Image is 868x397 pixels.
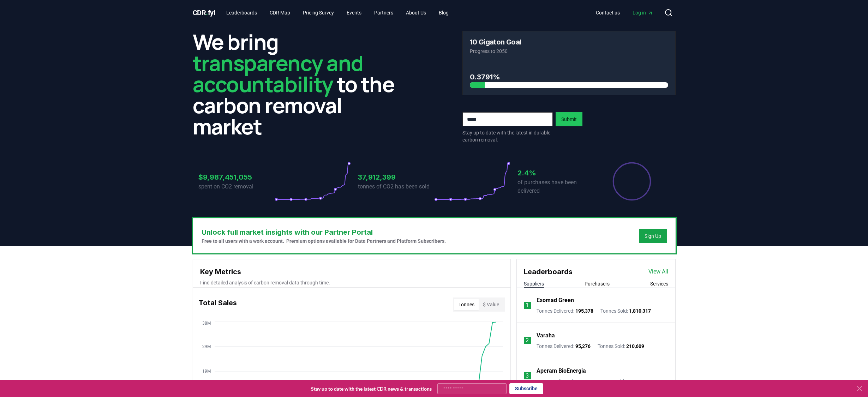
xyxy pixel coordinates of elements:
span: Log in [633,9,653,16]
nav: Main [590,6,659,19]
h3: Leaderboards [524,266,573,277]
p: Stay up to date with the latest in durable carbon removal. [462,129,553,143]
span: 210,609 [626,343,644,349]
button: $ Value [479,299,503,310]
a: Sign Up [645,233,661,240]
span: . [206,8,208,17]
p: Tonnes Delivered : [537,307,593,314]
p: Free to all users with a work account. Premium options available for Data Partners and Platform S... [202,237,446,245]
h3: Key Metrics [200,266,503,277]
div: Percentage of sales delivered [612,162,652,201]
a: About Us [400,6,432,19]
h3: 2.4% [517,168,594,178]
h2: We bring to the carbon removal market [193,31,406,137]
a: Partners [369,6,399,19]
a: CDR.fyi [193,8,215,18]
span: 1,810,317 [629,308,651,314]
button: Sign Up [639,229,667,243]
button: Submit [556,112,582,126]
button: Suppliers [524,280,544,287]
span: 95,276 [575,343,591,349]
p: 3 [526,372,529,380]
button: Tonnes [454,299,479,310]
a: Blog [433,6,454,19]
h3: 10 Gigaton Goal [470,38,521,46]
a: Varaha [537,331,555,340]
p: Progress to 2050 [470,48,668,55]
h3: 37,912,399 [358,172,434,182]
p: of purchases have been delivered [517,178,594,195]
nav: Main [221,6,454,19]
tspan: 19M [202,369,211,374]
p: tonnes of CO2 has been sold [358,182,434,191]
a: Aperam BioEnergia [537,367,586,375]
tspan: 38M [202,321,211,326]
button: Purchasers [585,280,610,287]
p: Find detailed analysis of carbon removal data through time. [200,279,503,286]
p: 2 [526,336,529,345]
tspan: 29M [202,344,211,349]
a: Log in [627,6,659,19]
a: Contact us [590,6,625,19]
p: Tonnes Sold : [600,307,651,314]
h3: Total Sales [199,297,237,312]
a: Exomad Green [537,296,574,305]
span: 121,183 [626,379,644,384]
button: Services [650,280,668,287]
span: CDR fyi [193,8,215,17]
span: 195,378 [575,308,593,314]
p: Tonnes Sold : [598,343,644,350]
a: Events [341,6,367,19]
a: CDR Map [264,6,296,19]
p: Tonnes Delivered : [537,378,591,385]
p: Tonnes Sold : [598,378,644,385]
h3: 0.3791% [470,72,668,82]
h3: Unlock full market insights with our Partner Portal [202,227,446,237]
span: transparency and accountability [193,48,363,98]
a: View All [648,267,668,276]
p: 1 [526,301,529,309]
p: Tonnes Delivered : [537,343,591,350]
a: Pricing Survey [297,6,340,19]
span: 89,298 [575,379,591,384]
a: Leaderboards [221,6,263,19]
h3: $9,987,451,055 [198,172,275,182]
p: spent on CO2 removal [198,182,275,191]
